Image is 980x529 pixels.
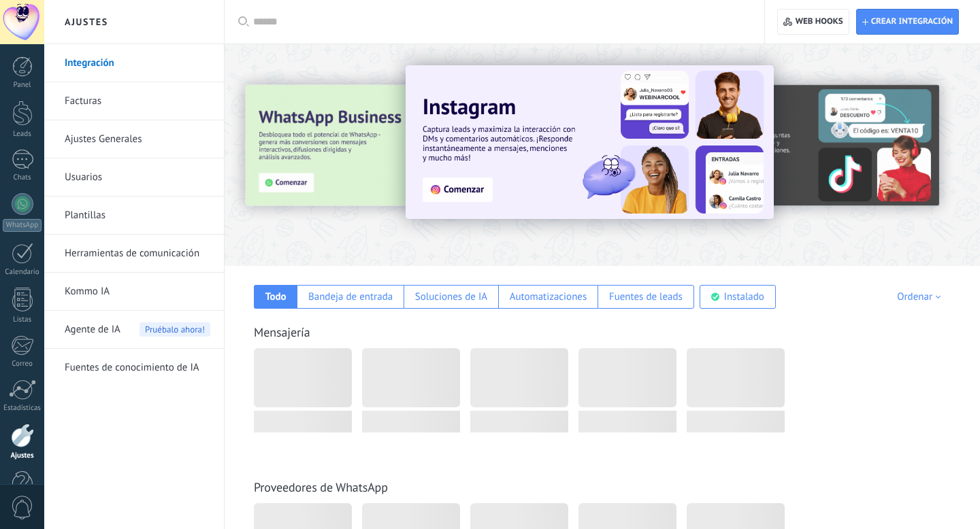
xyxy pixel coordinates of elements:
[3,173,42,182] div: Chats
[246,85,536,206] img: Slide 3
[44,273,224,311] li: Kommo IA
[510,290,587,303] div: Automatizaciones
[777,9,849,35] button: Web hooks
[65,158,210,197] a: Usuarios
[254,479,388,495] a: Proveedores de WhatsApp
[44,44,224,82] li: Integración
[3,219,42,232] div: WhatsApp
[3,130,42,139] div: Leads
[724,290,764,303] div: Instalado
[65,120,210,158] a: Ajustes Generales
[44,349,224,386] li: Fuentes de conocimiento de IA
[856,9,959,35] button: Crear integración
[308,290,393,303] div: Bandeja de entrada
[65,44,210,82] a: Integración
[65,273,210,311] a: Kommo IA
[44,158,224,197] li: Usuarios
[3,360,42,369] div: Correo
[609,290,683,303] div: Fuentes de leads
[65,197,210,235] a: Plantillas
[65,311,210,349] a: Agente de IA Pruébalo ahora!
[44,235,224,273] li: Herramientas de comunicación
[3,81,42,90] div: Panel
[65,311,120,349] span: Agente de IA
[3,315,42,324] div: Listas
[65,235,210,273] a: Herramientas de comunicación
[3,268,42,277] div: Calendario
[254,324,310,340] a: Mensajería
[44,311,224,349] li: Agente de IA
[871,16,953,27] span: Crear integración
[649,85,939,206] img: Slide 2
[897,290,945,303] div: Ordenar
[65,349,210,387] a: Fuentes de conocimiento de IA
[406,65,774,219] img: Slide 1
[140,322,210,337] span: Pruébalo ahora!
[65,82,210,120] a: Facturas
[796,16,843,27] span: Web hooks
[44,120,224,158] li: Ajustes Generales
[44,197,224,235] li: Plantillas
[3,404,42,413] div: Estadísticas
[415,290,487,303] div: Soluciones de IA
[44,82,224,120] li: Facturas
[265,290,287,303] div: Todo
[3,451,42,460] div: Ajustes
